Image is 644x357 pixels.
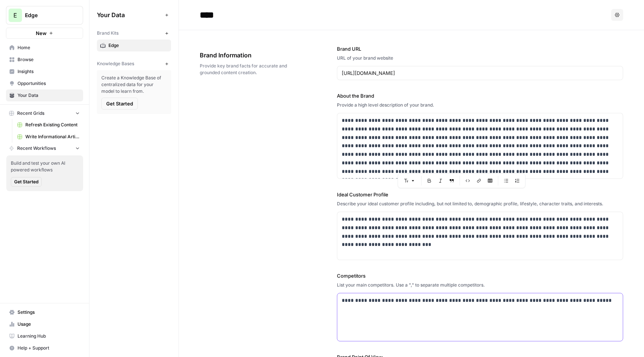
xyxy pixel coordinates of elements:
[337,45,623,53] label: Brand URL
[17,110,44,117] span: Recent Grids
[6,42,83,54] a: Home
[18,80,80,87] span: Opportunities
[18,68,80,75] span: Insights
[342,69,618,77] input: www.sundaysoccer.com
[25,12,70,19] span: Edge
[6,6,83,25] button: Workspace: Edge
[6,143,83,154] button: Recent Workflows
[6,66,83,78] a: Insights
[200,51,295,60] span: Brand Information
[11,160,79,173] span: Build and test your own AI powered workflows
[6,78,83,89] a: Opportunities
[18,309,80,316] span: Settings
[25,133,80,140] span: Write Informational Article
[14,131,83,143] a: Write Informational Article
[6,306,83,318] a: Settings
[97,30,119,37] span: Brand Kits
[97,40,171,51] a: Edge
[337,282,623,288] div: List your main competitors. Use a "," to separate multiple competitors.
[101,98,138,110] button: Get Started
[25,121,80,128] span: Refresh Existing Content
[200,63,295,76] span: Provide key brand facts for accurate and grounded content creation.
[11,177,42,187] button: Get Started
[337,92,623,99] label: About the Brand
[106,100,133,107] span: Get Started
[6,89,83,101] a: Your Data
[14,178,38,185] span: Get Started
[6,318,83,330] a: Usage
[18,92,80,99] span: Your Data
[36,29,47,37] span: New
[18,56,80,63] span: Browse
[97,10,162,19] span: Your Data
[18,345,80,351] span: Help + Support
[6,28,83,39] button: New
[6,108,83,119] button: Recent Grids
[14,119,83,131] a: Refresh Existing Content
[337,200,623,207] div: Describe your ideal customer profile including, but not limited to, demographic profile, lifestyl...
[6,54,83,66] a: Browse
[13,11,17,20] span: E
[18,44,80,51] span: Home
[108,42,168,49] span: Edge
[337,191,623,198] label: Ideal Customer Profile
[18,333,80,339] span: Learning Hub
[337,102,623,108] div: Provide a high level description of your brand.
[17,145,56,152] span: Recent Workflows
[18,321,80,328] span: Usage
[6,342,83,354] button: Help + Support
[337,272,623,279] label: Competitors
[6,330,83,342] a: Learning Hub
[97,60,134,67] span: Knowledge Bases
[337,55,623,61] div: URL of your brand website
[101,75,167,95] span: Create a Knowledge Base of centralized data for your model to learn from.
